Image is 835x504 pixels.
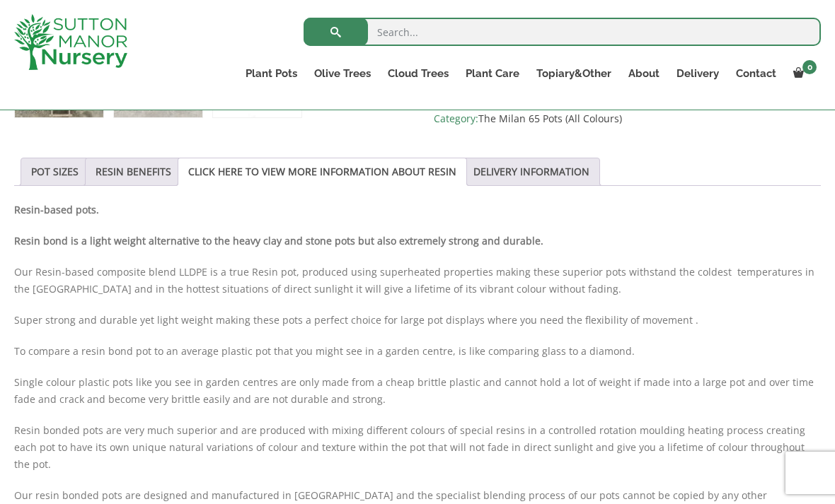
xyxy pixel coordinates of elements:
p: Resin bonded pots are very much superior and are produced with mixing different colours of specia... [14,422,821,473]
strong: Resin-based pots. [14,203,99,216]
strong: Resin bond is a light weight alternative to the heavy clay and stone pots but also extremely stro... [14,234,543,247]
span: 0 [802,60,817,74]
a: Delivery [668,64,727,83]
a: The Milan 65 Pots (All Colours) [478,112,622,125]
a: Topiary&Other [528,64,620,83]
input: Search... [304,18,821,46]
span: Category: [434,110,821,127]
a: Cloud Trees [379,64,457,83]
a: Plant Pots [237,64,306,83]
img: logo [14,14,127,70]
a: RESIN BENEFITS [96,158,171,185]
p: Single colour plastic pots like you see in garden centres are only made from a cheap brittle plas... [14,374,821,408]
a: Plant Care [457,64,528,83]
a: Olive Trees [306,64,379,83]
a: DELIVERY INFORMATION [473,158,589,185]
a: Contact [727,64,785,83]
a: POT SIZES [31,158,79,185]
a: 0 [785,64,821,83]
a: About [620,64,668,83]
p: Super strong and durable yet light weight making these pots a perfect choice for large pot displa... [14,312,821,329]
p: Our Resin-based composite blend LLDPE is a true Resin pot, produced using superheated properties ... [14,264,821,298]
p: To compare a resin bond pot to an average plastic pot that you might see in a garden centre, is l... [14,343,821,360]
a: CLICK HERE TO VIEW MORE INFORMATION ABOUT RESIN [188,158,456,185]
